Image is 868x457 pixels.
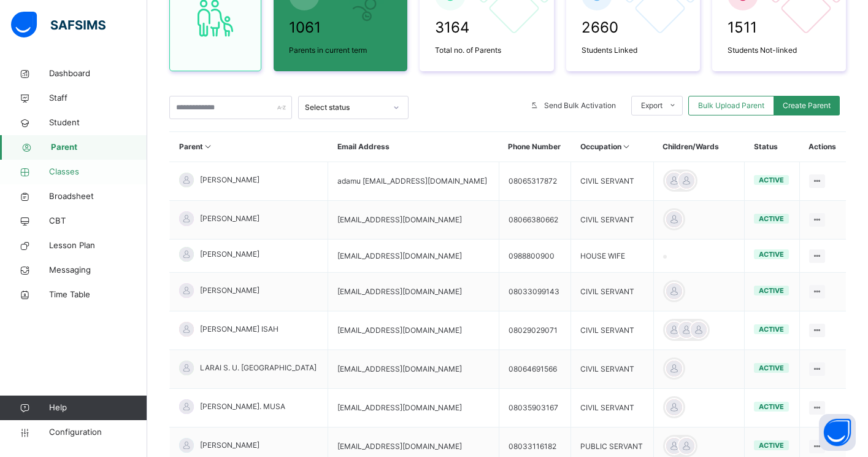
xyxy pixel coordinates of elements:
[819,414,856,451] button: Open asap
[571,240,654,273] td: HOUSE WIFE
[799,132,846,162] th: Actions
[328,201,499,240] td: [EMAIL_ADDRESS][DOMAIN_NAME]
[759,364,784,372] span: active
[200,285,259,296] span: [PERSON_NAME]
[745,132,799,162] th: Status
[49,92,147,104] span: Staff
[759,214,784,223] span: active
[49,240,147,252] span: Lesson Plan
[544,100,616,111] span: Send Bulk Activation
[571,311,654,350] td: CIVIL SERVANT
[571,132,654,162] th: Occupation
[49,426,147,439] span: Configuration
[435,45,538,56] span: Total no. of Parents
[200,324,278,335] span: [PERSON_NAME] ISAH
[328,389,499,428] td: [EMAIL_ADDRESS][DOMAIN_NAME]
[582,45,685,56] span: Students Linked
[621,142,632,151] i: Sort in Ascending Order
[435,17,538,39] span: 3164
[328,162,499,201] td: adamu [EMAIL_ADDRESS][DOMAIN_NAME]
[499,389,570,428] td: 08035903167
[571,350,654,389] td: CIVIL SERVANT
[759,441,784,450] span: active
[49,117,147,129] span: Student
[759,250,784,259] span: active
[203,142,213,151] i: Sort in Ascending Order
[328,273,499,311] td: [EMAIL_ADDRESS][DOMAIN_NAME]
[49,402,147,414] span: Help
[698,100,764,111] span: Bulk Upload Parent
[305,102,386,113] div: Select status
[728,17,831,39] span: 1511
[289,45,392,56] span: Parents in current term
[759,176,784,184] span: active
[653,132,745,162] th: Children/Wards
[200,174,259,186] span: [PERSON_NAME]
[49,215,147,227] span: CBT
[200,440,259,451] span: [PERSON_NAME]
[51,141,147,154] span: Parent
[571,273,654,311] td: CIVIL SERVANT
[641,100,663,111] span: Export
[49,166,147,178] span: Classes
[289,17,392,39] span: 1061
[328,350,499,389] td: [EMAIL_ADDRESS][DOMAIN_NAME]
[49,68,147,80] span: Dashboard
[499,350,570,389] td: 08064691566
[328,311,499,350] td: [EMAIL_ADDRESS][DOMAIN_NAME]
[499,311,570,350] td: 08029029071
[200,249,259,260] span: [PERSON_NAME]
[328,132,499,162] th: Email Address
[783,100,831,111] span: Create Parent
[499,201,570,240] td: 08066380662
[49,190,147,203] span: Broadsheet
[328,240,499,273] td: [EMAIL_ADDRESS][DOMAIN_NAME]
[582,17,685,39] span: 2660
[571,389,654,428] td: CIVIL SERVANT
[11,12,106,37] img: safsims
[499,273,570,311] td: 08033099143
[499,240,570,273] td: 0988800900
[49,264,147,276] span: Messaging
[759,402,784,411] span: active
[571,201,654,240] td: CIVIL SERVANT
[571,162,654,201] td: CIVIL SERVANT
[499,162,570,201] td: 08065317872
[200,362,317,373] span: LARAI S. U. [GEOGRAPHIC_DATA]
[759,325,784,334] span: active
[728,45,831,56] span: Students Not-linked
[49,289,147,301] span: Time Table
[170,132,328,162] th: Parent
[200,213,259,224] span: [PERSON_NAME]
[499,132,570,162] th: Phone Number
[200,401,285,412] span: [PERSON_NAME]. MUSA
[759,286,784,295] span: active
